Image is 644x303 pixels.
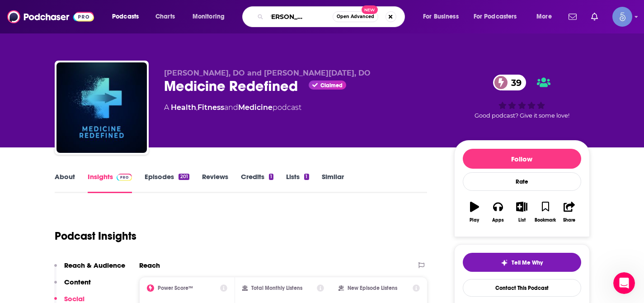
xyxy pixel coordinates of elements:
[139,261,160,270] h2: Reach
[286,172,309,193] a: Lists1
[475,112,569,119] span: Good podcast? Give it some love!
[463,279,581,297] a: Contact This Podcast
[463,172,581,191] div: Rate
[64,278,91,286] p: Content
[612,7,632,27] button: Show profile menu
[186,9,236,24] button: open menu
[193,10,225,23] span: Monitoring
[164,69,371,77] span: [PERSON_NAME], DO and [PERSON_NAME][DATE], DO
[320,83,343,88] span: Claimed
[510,196,533,228] button: List
[64,261,125,270] p: Reach & Audience
[502,75,526,90] span: 39
[251,285,302,291] h2: Total Monthly Listens
[55,172,75,193] a: About
[112,10,139,23] span: Podcasts
[470,218,479,223] div: Play
[557,196,581,228] button: Share
[536,10,552,23] span: More
[518,218,526,223] div: List
[612,7,632,27] span: Logged in as Spiral5-G1
[493,75,526,90] a: 39
[565,9,580,24] a: Show notifications dropdown
[117,174,132,181] img: Podchaser Pro
[613,272,635,294] iframe: Intercom live chat
[486,196,510,228] button: Apps
[534,196,557,228] button: Bookmark
[179,174,189,180] div: 201
[171,103,196,112] a: Health
[7,8,94,25] img: Podchaser - Follow, Share and Rate Podcasts
[196,103,197,112] span: ,
[241,172,273,193] a: Credits1
[588,9,602,24] a: Show notifications dropdown
[454,69,590,125] div: 39Good podcast? Give it some love!
[106,9,150,24] button: open menu
[463,253,581,272] button: tell me why sparkleTell Me Why
[474,10,517,23] span: For Podcasters
[64,294,85,303] p: Social
[88,172,132,193] a: InsightsPodchaser Pro
[54,278,91,294] button: Content
[304,174,309,180] div: 1
[512,259,543,266] span: Tell Me Why
[501,259,508,266] img: tell me why sparkle
[251,6,414,27] div: Search podcasts, credits, & more...
[202,172,228,193] a: Reviews
[238,103,273,112] a: Medicine
[530,9,563,24] button: open menu
[322,172,344,193] a: Similar
[269,174,273,180] div: 1
[54,261,125,278] button: Reach & Audience
[158,285,193,291] h2: Power Score™
[535,218,556,223] div: Bookmark
[155,10,175,23] span: Charts
[56,62,147,153] img: Medicine Redefined
[197,103,224,112] a: Fitness
[224,103,238,112] span: and
[463,149,581,169] button: Follow
[333,11,378,22] button: Open AdvancedNew
[348,285,397,291] h2: New Episode Listens
[492,218,504,223] div: Apps
[563,218,575,223] div: Share
[468,9,530,24] button: open menu
[362,5,378,14] span: New
[337,14,374,19] span: Open Advanced
[55,229,136,243] h1: Podcast Insights
[145,172,189,193] a: Episodes201
[612,7,632,27] img: User Profile
[150,9,180,24] a: Charts
[423,10,459,23] span: For Business
[417,9,470,24] button: open menu
[267,9,333,24] input: Search podcasts, credits, & more...
[164,102,301,113] div: A podcast
[463,196,486,228] button: Play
